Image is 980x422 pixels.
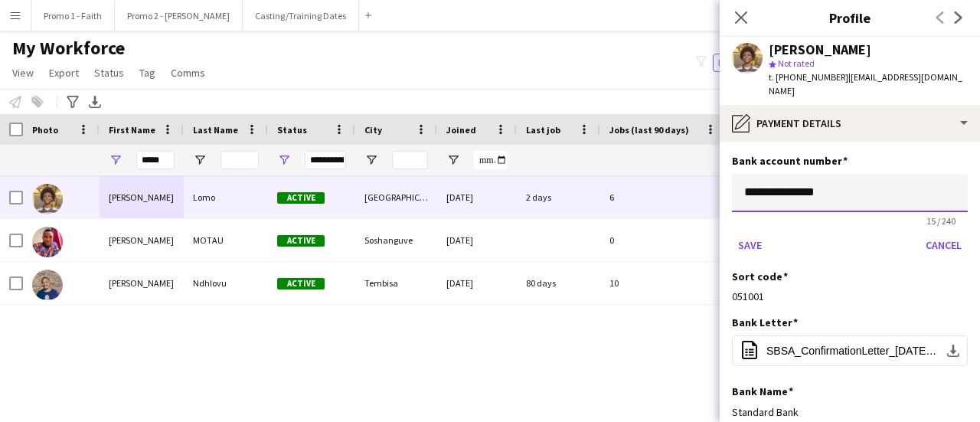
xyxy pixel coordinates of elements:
div: [PERSON_NAME] [100,219,184,261]
div: [DATE] [437,176,517,218]
button: Promo 2 - [PERSON_NAME] [115,1,243,31]
button: Everyone7,099 [713,54,789,72]
span: Joined [446,124,476,136]
img: Isaac Lomo [32,184,63,214]
span: Comms [171,66,205,80]
span: Not rated [778,57,815,69]
a: Comms [165,63,211,83]
button: SBSA_ConfirmationLetter_[DATE].pdf [732,335,968,366]
div: Ndhlovu [184,262,268,304]
img: Simanga Isaac Ndhlovu [32,270,63,300]
span: Active [277,278,325,290]
div: 2 days [517,176,600,218]
h3: Bank account number [732,154,848,168]
a: Status [88,63,130,83]
button: Save [732,233,768,257]
div: [GEOGRAPHIC_DATA] [355,176,437,218]
span: Export [49,66,79,80]
div: [DATE] [437,219,517,261]
span: City [364,124,382,136]
span: 15 / 240 [914,215,968,227]
button: Open Filter Menu [364,153,378,167]
span: t. [PHONE_NUMBER] [769,71,848,83]
div: Tembisa [355,262,437,304]
span: First Name [109,124,155,136]
button: Casting/Training Dates [243,1,359,31]
div: 6 [600,176,727,218]
div: [DATE] [437,262,517,304]
div: Standard Bank [732,405,968,419]
button: Promo 1 - Faith [31,1,115,31]
a: Export [43,63,85,83]
div: 0 [600,219,727,261]
span: Last job [526,124,560,136]
div: Soshanguve [355,219,437,261]
a: View [6,63,40,83]
h3: Bank Name [732,384,793,398]
div: MOTAU [184,219,268,261]
button: Open Filter Menu [109,153,122,167]
app-action-btn: Advanced filters [64,93,82,111]
div: Lomo [184,176,268,218]
div: Payment details [720,105,980,142]
div: [PERSON_NAME] [769,43,871,57]
input: City Filter Input [392,151,428,169]
span: Photo [32,124,58,136]
div: [PERSON_NAME] [100,262,184,304]
span: Jobs (last 90 days) [609,124,689,136]
span: Status [277,124,307,136]
h3: Bank Letter [732,316,798,329]
div: 051001 [732,290,968,303]
button: Open Filter Menu [446,153,460,167]
input: Last Name Filter Input [220,151,259,169]
button: Cancel [920,233,968,257]
span: Last Name [193,124,238,136]
h3: Sort code [732,270,788,283]
span: | [EMAIL_ADDRESS][DOMAIN_NAME] [769,71,962,97]
span: Status [94,66,124,80]
a: Tag [133,63,162,83]
span: Active [277,235,325,247]
div: 10 [600,262,727,304]
h3: Profile [720,8,980,28]
span: My Workforce [12,37,125,60]
app-action-btn: Export XLSX [86,93,104,111]
button: Open Filter Menu [193,153,207,167]
span: SBSA_ConfirmationLetter_[DATE].pdf [766,345,939,357]
div: 80 days [517,262,600,304]
span: View [12,66,34,80]
input: First Name Filter Input [136,151,175,169]
input: Joined Filter Input [474,151,508,169]
div: [PERSON_NAME] [100,176,184,218]
span: Active [277,192,325,204]
img: JABULANI ISAAC MOTAU [32,227,63,257]
button: Open Filter Menu [277,153,291,167]
span: Tag [139,66,155,80]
